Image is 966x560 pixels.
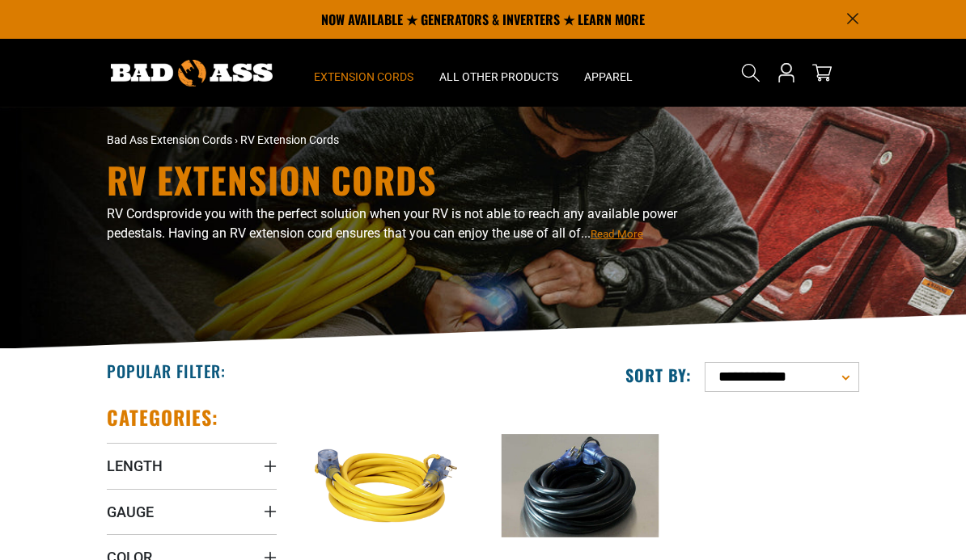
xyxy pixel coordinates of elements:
span: Read More [591,228,643,240]
summary: Extension Cords [301,39,426,107]
span: Extension Cords [314,69,413,84]
span: provide you with the perfect solution when your RV is not able to reach any available power pedes... [107,206,677,241]
span: Apparel [584,69,633,84]
summary: All Other Products [426,39,571,107]
a: Bad Ass Extension Cords [107,133,232,146]
label: Sort by: [625,364,692,385]
summary: Length [107,443,277,488]
h1: RV Extension Cords [107,162,730,198]
h2: Categories: [107,405,218,430]
img: Bad Ass Extension Cords [111,60,273,86]
img: black [493,434,667,537]
span: › [235,133,238,146]
p: RV Cords [107,204,730,243]
span: All Other Products [439,69,558,84]
summary: Apparel [571,39,646,107]
h2: Popular Filter: [107,360,226,381]
span: Length [107,457,163,475]
span: Gauge [107,503,154,521]
nav: breadcrumbs [107,132,600,149]
span: RV Extension Cords [240,133,339,146]
summary: Gauge [107,489,277,534]
summary: Search [738,60,764,86]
